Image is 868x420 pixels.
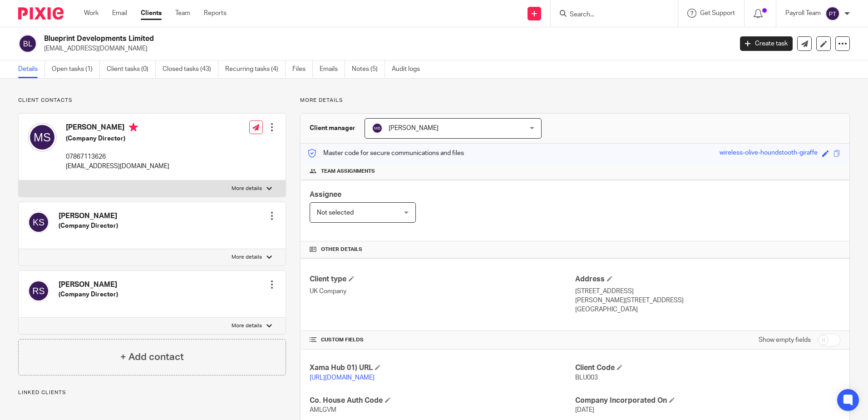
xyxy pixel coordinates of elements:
[66,162,169,171] p: [EMAIL_ADDRESS][DOMAIN_NAME]
[28,123,57,152] img: svg%3E
[52,60,100,78] a: Open tasks (1)
[700,10,735,16] span: Get Support
[321,168,375,175] span: Team assignments
[317,210,354,216] span: Not selected
[112,9,127,18] a: Email
[720,148,818,159] div: wireless-olive-houndstooth-giraffe
[28,280,49,302] img: svg%3E
[575,407,594,413] span: [DATE]
[310,124,355,133] h3: Client manager
[575,305,840,314] p: [GEOGRAPHIC_DATA]
[575,296,840,305] p: [PERSON_NAME][STREET_ADDRESS]
[740,36,793,51] a: Create task
[59,280,118,290] h4: [PERSON_NAME]
[59,211,118,221] h4: [PERSON_NAME]
[785,9,821,18] p: Payroll Team
[84,9,99,18] a: Work
[44,34,590,44] h2: Blueprint Developments Limited
[310,363,575,373] h4: Xama Hub 01) URL
[175,9,190,18] a: Team
[575,396,840,405] h4: Company Incorporated On
[18,34,37,53] img: svg%3E
[232,254,262,261] p: More details
[18,7,64,20] img: Pixie
[292,60,313,78] a: Files
[389,125,439,131] span: [PERSON_NAME]
[575,287,840,296] p: [STREET_ADDRESS]
[18,97,286,104] p: Client contacts
[18,389,286,396] p: Linked clients
[232,322,262,330] p: More details
[66,123,169,134] h4: [PERSON_NAME]
[141,9,162,18] a: Clients
[163,60,218,78] a: Closed tasks (43)
[66,152,169,161] p: 07867113626
[18,60,45,78] a: Details
[225,60,286,78] a: Recurring tasks (4)
[204,9,227,18] a: Reports
[310,375,375,381] a: [URL][DOMAIN_NAME]
[321,246,362,253] span: Other details
[575,375,598,381] span: BLU003
[310,396,575,405] h4: Co. House Auth Code
[120,350,184,364] h4: + Add contact
[44,44,726,53] p: [EMAIL_ADDRESS][DOMAIN_NAME]
[307,149,464,158] p: Master code for secure communications and files
[107,60,156,78] a: Client tasks (0)
[310,191,341,198] span: Assignee
[28,211,49,233] img: svg%3E
[59,290,118,299] h5: (Company Director)
[59,221,118,230] h5: (Company Director)
[66,134,169,143] h5: (Company Director)
[232,185,262,192] p: More details
[300,97,850,104] p: More details
[310,407,336,413] span: AMLGVM
[310,275,575,284] h4: Client type
[759,335,811,345] label: Show empty fields
[372,123,383,134] img: svg%3E
[569,11,651,19] input: Search
[310,287,575,296] p: UK Company
[392,60,427,78] a: Audit logs
[310,336,575,344] h4: CUSTOM FIELDS
[575,363,840,373] h4: Client Code
[825,6,840,21] img: svg%3E
[320,60,345,78] a: Emails
[129,123,138,132] i: Primary
[352,60,385,78] a: Notes (5)
[575,275,840,284] h4: Address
